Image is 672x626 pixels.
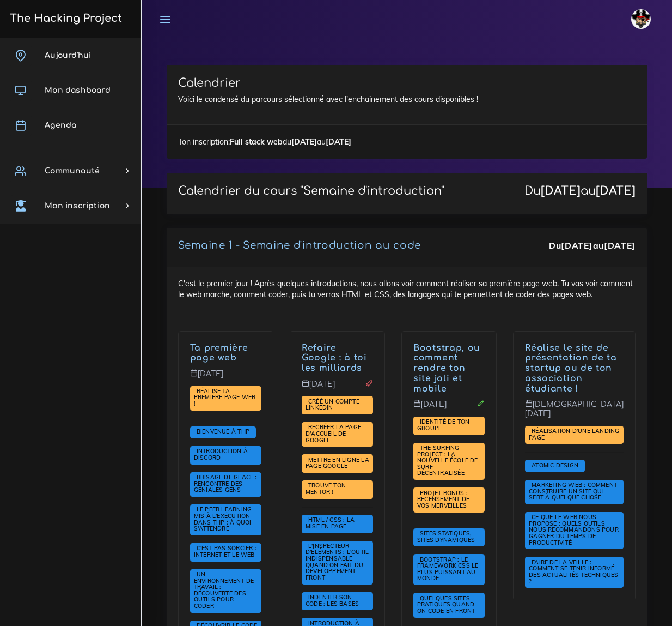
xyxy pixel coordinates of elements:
div: Ton inscription: du au [167,124,647,159]
span: Sites statiques, sites dynamiques [417,529,478,544]
a: Faire de la veille : comment se tenir informé des actualités techniques ? [529,559,618,586]
p: Calendrier du cours "Semaine d'introduction" [178,184,444,198]
a: Refaire Google : à toi les milliards [302,343,367,374]
span: Aujourd'hui [45,51,91,59]
a: Le Peer learning mis à l'exécution dans THP : à quoi s'attendre [194,506,252,533]
span: Bootstrap : le framework CSS le plus puissant au monde [417,556,478,582]
span: Mon inscription [45,202,110,210]
a: Semaine 1 - Semaine d'introduction au code [178,240,421,251]
a: C'est pas sorcier : internet et le web [194,545,258,559]
span: Brisage de glace : rencontre des géniales gens [194,473,257,493]
span: Recréer la page d'accueil de Google [306,423,361,443]
a: Brisage de glace : rencontre des géniales gens [194,474,257,494]
span: C'est pas sorcier : internet et le web [194,544,258,558]
a: Marketing web : comment construire un site qui sert à quelque chose [529,481,617,502]
span: Faire de la veille : comment se tenir informé des actualités techniques ? [529,558,618,585]
strong: [DATE] [604,240,636,251]
span: Réalise ta première page web ! [194,387,256,407]
span: Mon dashboard [45,86,111,94]
span: Bienvenue à THP [194,428,252,435]
span: Créé un compte LinkedIn [306,398,359,412]
strong: [DATE] [541,184,581,197]
a: Sites statiques, sites dynamiques [417,530,478,544]
span: Le Peer learning mis à l'exécution dans THP : à quoi s'attendre [194,505,252,532]
a: Quelques sites pratiques quand on code en front [417,594,478,615]
span: Réalisation d'une landing page [529,427,619,441]
div: Du au [524,184,636,198]
a: Indenter son code : les bases [306,594,362,608]
a: Créé un compte LinkedIn [306,398,359,412]
div: Du au [549,239,636,252]
span: Identité de ton groupe [417,418,469,432]
p: Voici le condensé du parcours sélectionné avec l'enchainement des cours disponibles ! [178,94,636,105]
span: Atomic Design [529,461,581,469]
span: Mettre en ligne la page Google [306,456,369,470]
span: Communauté [45,167,100,175]
a: Réalisation d'une landing page [529,428,619,442]
span: Trouve ton mentor ! [306,481,346,496]
span: Agenda [45,121,76,129]
a: Ce que le web nous propose : quels outils nous recommandons pour gagner du temps de productivité [529,514,619,546]
span: Ce que le web nous propose : quels outils nous recommandons pour gagner du temps de productivité [529,513,619,546]
a: L'inspecteur d'éléments : l'outil indispensable quand on fait du développement front [306,543,369,582]
a: Un environnement de travail : découverte des outils pour coder [194,571,254,610]
a: Mettre en ligne la page Google [306,456,369,471]
a: Bootstrap : le framework CSS le plus puissant au monde [417,556,478,583]
a: Trouve ton mentor ! [306,482,346,496]
a: Introduction à Discord [194,448,248,462]
p: [DATE] [190,369,261,387]
span: L'inspecteur d'éléments : l'outil indispensable quand on fait du développement front [306,542,369,581]
span: Indenter son code : les bases [306,593,362,607]
span: Introduction à Discord [194,447,248,461]
a: Réalise ta première page web ! [194,388,256,408]
a: The Surfing Project : la nouvelle école de surf décentralisée [417,444,478,477]
a: Bootstrap, ou comment rendre ton site joli et mobile [413,343,480,394]
strong: [DATE] [291,137,317,147]
a: HTML / CSS : la mise en page [306,516,355,531]
span: Marketing web : comment construire un site qui sert à quelque chose [529,481,617,501]
h3: Calendrier [178,76,636,90]
strong: [DATE] [561,240,592,251]
span: HTML / CSS : la mise en page [306,516,355,530]
a: Réalise le site de présentation de ta startup ou de ton association étudiante ! [525,343,617,394]
strong: [DATE] [326,137,351,147]
strong: Full stack web [230,137,283,147]
a: Bienvenue à THP [194,428,252,436]
p: [DATE] [302,380,373,397]
h3: The Hacking Project [7,13,122,25]
p: [DEMOGRAPHIC_DATA][DATE] [525,400,624,426]
a: PROJET BONUS : recensement de vos merveilles [417,489,469,509]
span: The Surfing Project : la nouvelle école de surf décentralisée [417,444,478,477]
span: Un environnement de travail : découverte des outils pour coder [194,570,254,610]
a: Identité de ton groupe [417,418,469,432]
a: Recréer la page d'accueil de Google [306,424,361,444]
a: Ta première page web [190,343,248,363]
p: [DATE] [413,400,485,417]
a: Atomic Design [529,462,581,469]
strong: [DATE] [596,184,636,197]
img: avatar [631,9,651,29]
